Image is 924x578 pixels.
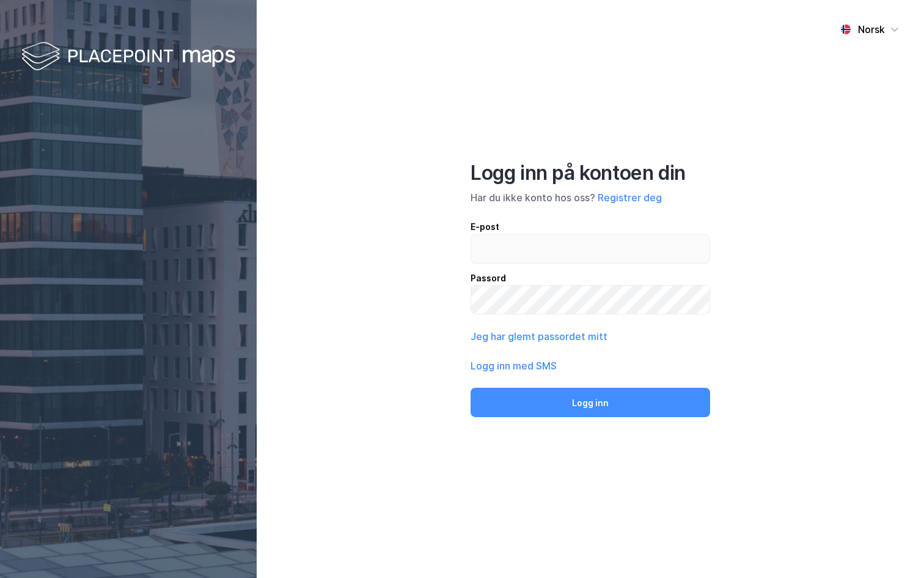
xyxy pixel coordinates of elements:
div: Passord [471,271,710,286]
div: Norsk [858,22,885,37]
button: Logg inn [471,388,710,417]
button: Registrer deg [598,190,662,205]
img: logo-white.f07954bde2210d2a523dddb988cd2aa7.svg [21,39,235,75]
div: Logg inn på kontoen din [471,161,710,185]
button: Logg inn med SMS [471,358,557,373]
div: Har du ikke konto hos oss? [471,190,710,205]
button: Jeg har glemt passordet mitt [471,329,607,344]
div: E-post [471,220,710,234]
